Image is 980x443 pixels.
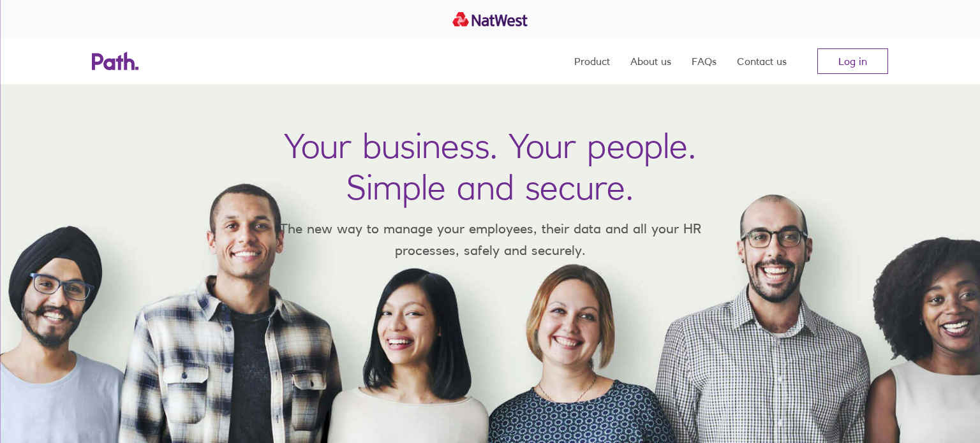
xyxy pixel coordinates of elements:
a: Log in [817,48,888,74]
a: About us [630,38,671,84]
a: Contact us [737,38,787,84]
h1: Your business. Your people. Simple and secure. [284,125,696,208]
a: FAQs [692,38,716,84]
a: Product [574,38,610,84]
p: The new way to manage your employees, their data and all your HR processes, safely and securely. [260,218,720,261]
